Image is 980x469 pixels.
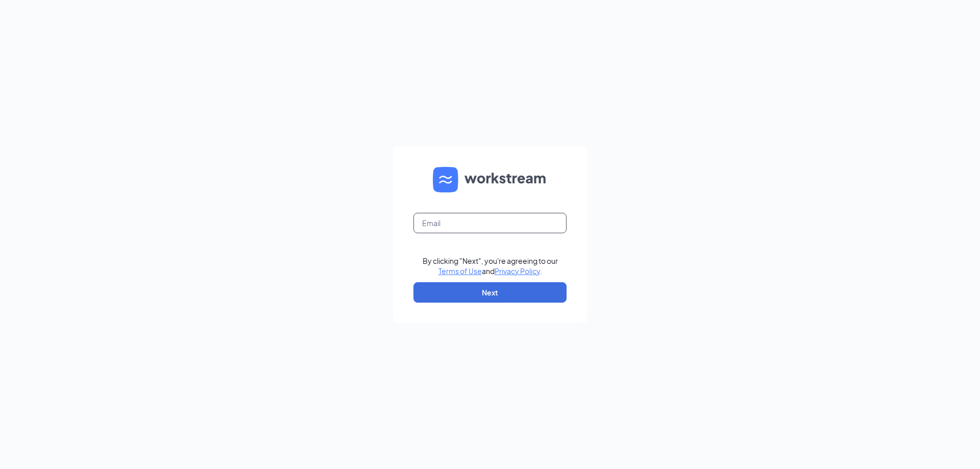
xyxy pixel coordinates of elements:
a: Privacy Policy [495,266,540,276]
img: WS logo and Workstream text [433,167,547,192]
a: Terms of Use [438,266,482,276]
button: Next [413,282,567,303]
div: By clicking "Next", you're agreeing to our and . [423,256,558,276]
input: Email [413,213,567,233]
